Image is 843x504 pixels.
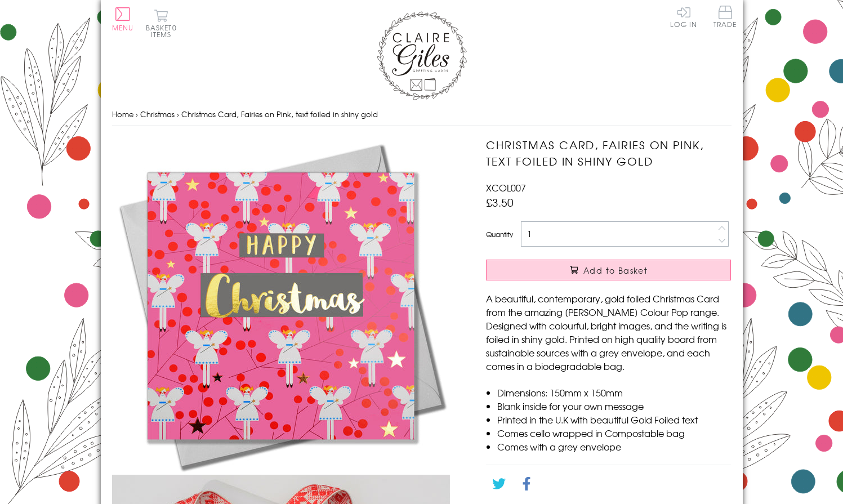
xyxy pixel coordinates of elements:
[146,9,177,38] button: Basket0 items
[670,6,697,28] a: Log In
[486,292,731,373] p: A beautiful, contemporary, gold foiled Christmas Card from the amazing [PERSON_NAME] Colour Pop r...
[497,440,731,453] li: Comes with a grey envelope
[112,137,450,475] img: Christmas Card, Fairies on Pink, text foiled in shiny gold
[486,260,731,280] button: Add to Basket
[583,265,648,276] span: Add to Basket
[181,109,378,119] span: Christmas Card, Fairies on Pink, text foiled in shiny gold
[377,11,467,100] img: Claire Giles Greetings Cards
[112,103,732,126] nav: breadcrumbs
[151,23,177,39] span: 0 items
[486,194,514,210] span: £3.50
[112,7,134,31] button: Menu
[177,109,179,119] span: ›
[486,181,526,194] span: XCOL007
[713,6,737,30] a: Trade
[136,109,138,119] span: ›
[497,426,731,440] li: Comes cello wrapped in Compostable bag
[112,23,134,33] span: Menu
[486,137,731,170] h1: Christmas Card, Fairies on Pink, text foiled in shiny gold
[497,399,731,413] li: Blank inside for your own message
[486,229,513,239] label: Quantity
[497,386,731,399] li: Dimensions: 150mm x 150mm
[140,109,175,119] a: Christmas
[497,413,731,426] li: Printed in the U.K with beautiful Gold Foiled text
[112,109,133,119] a: Home
[713,6,737,28] span: Trade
